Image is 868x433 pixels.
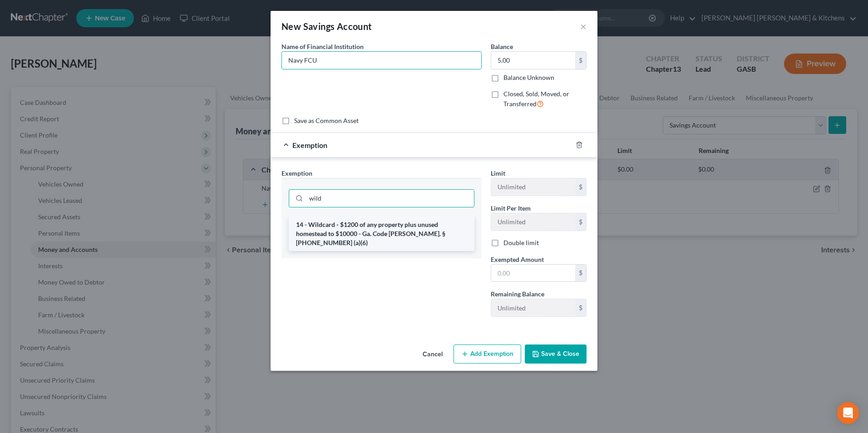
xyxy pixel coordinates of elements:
[292,141,327,149] span: Exemption
[281,20,372,33] div: New Savings Account
[491,213,575,231] input: --
[503,73,554,82] label: Balance Unknown
[503,238,539,247] label: Double limit
[491,52,575,69] input: 0.00
[282,52,481,69] input: Enter name...
[491,289,544,299] label: Remaining Balance
[454,344,521,364] button: Add Exemption
[525,344,587,364] button: Save & Close
[491,265,575,282] input: 0.00
[503,90,569,108] span: Closed, Sold, Moved, or Transferred
[491,256,544,263] span: Exempted Amount
[289,216,474,251] li: 14 - Wildcard - $1200 of any property plus unused homestead to $10000 - Ga. Code [PERSON_NAME]. §...
[491,169,505,177] span: Limit
[491,299,575,316] input: --
[575,299,586,316] div: $
[491,178,575,196] input: --
[575,213,586,231] div: $
[415,345,450,364] button: Cancel
[580,21,587,32] button: ×
[491,203,531,213] label: Limit Per Item
[575,265,586,282] div: $
[294,116,359,125] label: Save as Common Asset
[837,402,859,424] div: Open Intercom Messenger
[281,169,312,177] span: Exemption
[281,43,364,50] span: Name of Financial Institution
[491,42,513,51] label: Balance
[575,52,586,69] div: $
[575,178,586,196] div: $
[306,190,474,207] input: Search exemption rules...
